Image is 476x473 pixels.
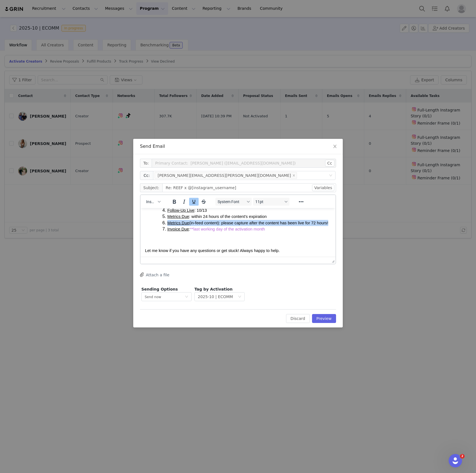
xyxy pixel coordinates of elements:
[215,198,252,206] button: Fonts
[194,287,232,291] span: Tag by Activation
[140,271,169,278] button: Attach a file
[449,454,462,467] iframe: Intercom live chat
[286,314,310,323] button: Discard
[140,143,336,149] div: Send Email
[141,208,335,257] iframe: Rich Text Area
[140,183,162,192] span: Subject:
[185,295,188,299] i: icon: down
[146,199,156,204] span: Insert
[179,198,189,206] button: Italic
[141,287,178,291] span: Sending Options
[218,199,245,204] span: System Font
[170,198,179,206] button: Bold
[333,144,337,149] i: icon: close
[198,293,233,301] div: 2025-10 | ECOMM
[145,295,161,299] span: Send now
[312,314,336,323] button: Preview
[327,139,343,155] button: Close
[460,454,465,458] span: 2
[189,198,199,206] button: Underline
[253,198,289,206] button: Font sizes
[330,257,335,264] div: Press the Up and Down arrow keys to resize the editor.
[144,198,163,206] button: Insert
[158,172,291,179] div: [PERSON_NAME][EMAIL_ADDRESS][PERSON_NAME][DOMAIN_NAME]
[140,171,153,180] span: Cc:
[296,198,306,206] button: Reveal or hide additional toolbar items
[199,198,208,206] button: Strikethrough
[292,174,295,177] i: icon: close
[140,159,152,168] span: To:
[255,199,283,204] span: 11pt
[162,183,336,192] input: Add a subject line
[154,172,297,179] li: jackie.manley@reef.com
